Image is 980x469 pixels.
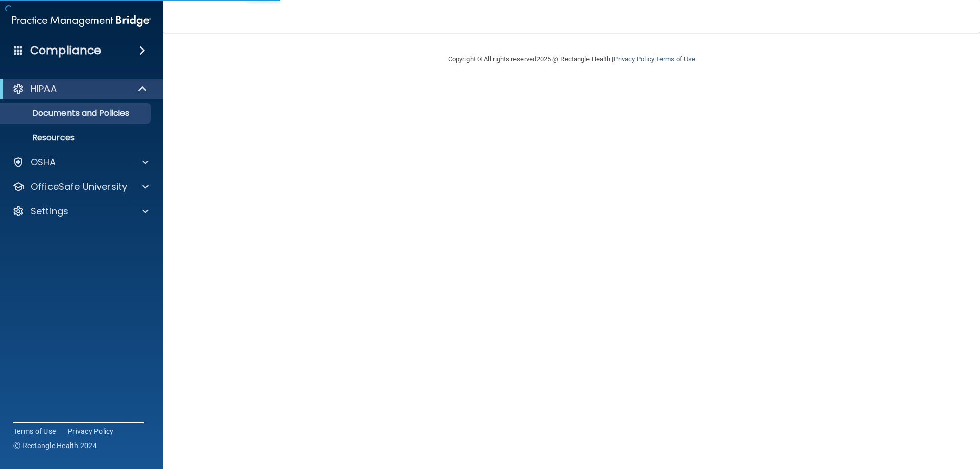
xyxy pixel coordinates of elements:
a: OfficeSafe University [12,181,149,193]
p: Settings [31,205,68,217]
a: Terms of Use [656,55,695,63]
p: OSHA [31,156,56,168]
a: HIPAA [12,83,148,95]
p: Documents and Policies [7,108,146,118]
a: OSHA [12,156,149,168]
a: Settings [12,205,149,217]
img: PMB logo [12,11,151,31]
a: Terms of Use [13,426,56,436]
div: Copyright © All rights reserved 2025 @ Rectangle Health | | [385,43,758,76]
p: OfficeSafe University [31,181,127,193]
h4: Compliance [30,43,101,58]
p: Resources [7,133,146,143]
span: Ⓒ Rectangle Health 2024 [13,440,97,451]
a: Privacy Policy [68,426,114,436]
p: HIPAA [31,83,57,95]
a: Privacy Policy [614,55,654,63]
